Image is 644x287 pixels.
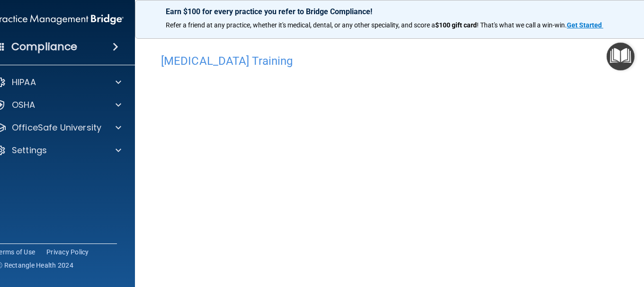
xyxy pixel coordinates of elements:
button: Open Resource Center [607,43,635,70]
a: Privacy Policy [46,247,89,257]
h4: [MEDICAL_DATA] Training [161,55,635,67]
span: ! That's what we call a win-win. [477,21,567,29]
p: OfficeSafe University [12,122,101,133]
span: Refer a friend at any practice, whether it's medical, dental, or any other speciality, and score a [166,21,435,29]
p: OSHA [12,99,36,111]
p: Settings [12,145,47,156]
h4: Compliance [11,40,77,53]
p: HIPAA [12,77,36,88]
strong: $100 gift card [435,21,477,29]
strong: Get Started [567,21,602,29]
p: Earn $100 for every practice you refer to Bridge Compliance! [166,7,630,16]
a: Get Started [567,21,603,29]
